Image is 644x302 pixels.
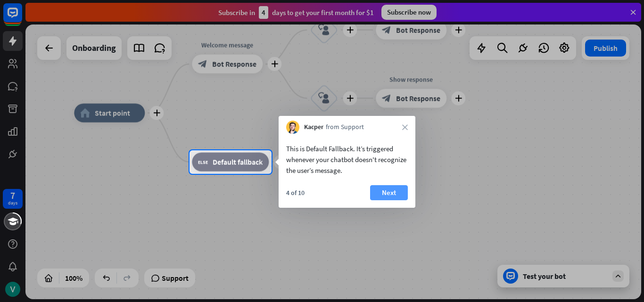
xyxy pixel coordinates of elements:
[213,157,263,167] span: Default fallback
[8,4,36,32] button: Open LiveChat chat widget
[402,124,408,130] i: close
[326,122,364,132] span: from Support
[286,188,305,197] div: 4 of 10
[304,122,323,132] span: Kacper
[370,185,408,200] button: Next
[286,143,408,176] div: This is Default Fallback. It’s triggered whenever your chatbot doesn't recognize the user’s message.
[198,157,208,167] i: block_fallback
